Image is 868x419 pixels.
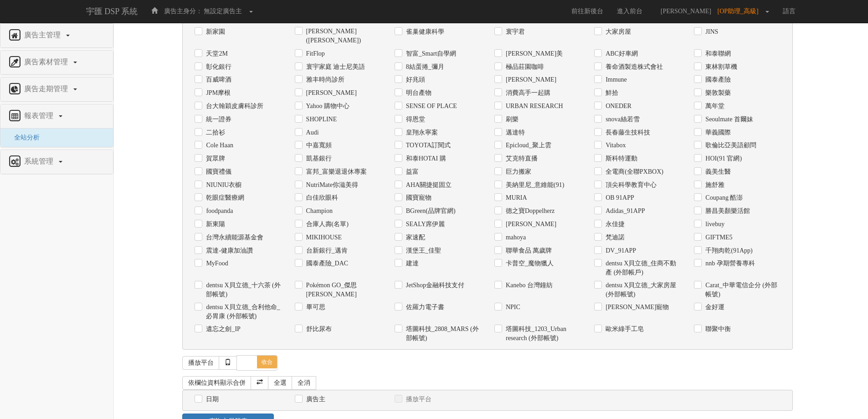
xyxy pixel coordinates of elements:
[304,88,357,98] label: [PERSON_NAME]
[603,141,626,150] label: Vitabox
[404,207,456,216] label: BGreen(品牌官網)
[404,75,425,84] label: 好兆頭
[304,128,319,137] label: Audi
[703,233,732,242] label: GIFTME5
[204,27,225,36] label: 新家園
[404,303,444,312] label: 佐羅力電子書
[22,85,72,93] span: 廣告走期管理
[304,154,332,163] label: 凱基銀行
[404,220,445,229] label: SEALY席伊麗
[603,220,625,229] label: 永佳捷
[404,49,456,58] label: 智富_Smart自學網
[404,62,444,72] label: 8結蛋捲_彌月
[304,167,367,176] label: 富邦_富樂退退休專案
[404,259,419,268] label: 建達
[503,88,550,98] label: 消費高手一起購
[503,303,520,312] label: NPIC
[603,281,680,299] label: dentsu X貝立德_大家房屋 (外部帳號)
[7,28,106,43] a: 廣告主管理
[404,281,464,290] label: JetShop金融科技支付
[304,181,358,190] label: NutriMate你滋美得
[603,167,663,176] label: 全電商(全聯PXBOX)
[703,246,752,255] label: 千翔肉乾(91App)
[204,115,231,124] label: 統一證券
[304,246,348,255] label: 台新銀行_邁肯
[703,27,718,36] label: JINS
[304,141,332,150] label: 中嘉寬頻
[204,128,225,137] label: 二拾衫
[603,102,632,111] label: ONEDER
[603,193,634,202] label: OB 91APP
[304,325,332,334] label: 舒比尿布
[304,49,325,58] label: FitFlop
[304,75,344,84] label: 雅丰時尚診所
[204,233,263,242] label: 台灣永續能源基金會
[503,49,563,58] label: [PERSON_NAME]美
[22,157,58,165] span: 系統管理
[703,193,743,202] label: Coupang 酷澎
[603,325,644,334] label: 歐米綠手工皂
[204,259,228,268] label: MyFood
[503,62,544,72] label: 極品莊園咖啡
[204,154,225,163] label: 賀眾牌
[404,233,425,242] label: 家速配
[603,115,640,124] label: snova絲若雪
[404,395,431,404] label: 播放平台
[204,8,242,15] span: 無設定廣告主
[503,128,525,137] label: 邁達特
[204,75,231,84] label: 百威啤酒
[503,246,552,255] label: 聯華食品 萬歲牌
[503,281,553,290] label: Kanebo 台灣鐘紡
[204,281,281,299] label: dentsu X貝立德_十六茶 (外部帳號)
[204,246,253,255] label: 震達-健康加油讚
[603,88,618,98] label: 鮮拾
[304,233,342,242] label: MIKIHOUSE
[304,193,338,202] label: 白佳欣眼科
[703,154,742,163] label: HOI(91 官網)
[7,109,106,124] a: 報表管理
[603,49,638,58] label: ABC好車網
[656,8,716,15] span: [PERSON_NAME]
[404,325,481,343] label: 塔圖科技_2808_MARS (外部帳號)
[304,395,325,404] label: 廣告主
[164,8,202,15] span: 廣告主身分：
[503,181,564,190] label: 美納里尼_意維能(91)
[204,303,281,321] label: dentsu X貝立德_合利他命_必胃康 (外部帳號)
[204,181,241,190] label: NIUNIU衣櫥
[603,128,650,137] label: 長春藤生技科技
[7,82,106,97] a: 廣告走期管理
[703,49,731,58] label: 和泰聯網
[703,303,724,312] label: 金好運
[603,27,631,36] label: 大家房屋
[304,281,381,299] label: Pokémon GO_傑思[PERSON_NAME]
[603,303,669,312] label: [PERSON_NAME]寵物
[292,376,316,390] a: 全消
[703,75,731,84] label: 國泰產險
[503,207,555,216] label: 德之寶Doppelherz
[603,233,625,242] label: 梵迪諾
[22,31,65,39] span: 廣告主管理
[703,220,724,229] label: livebuy
[603,207,645,216] label: Adidas_91APP
[503,233,526,242] label: mahoya
[268,376,293,390] a: 全選
[503,27,525,36] label: 寰宇君
[503,141,551,150] label: Epicloud_聚上雲
[7,155,106,169] a: 系統管理
[703,88,731,98] label: 樂敦製藥
[603,75,627,84] label: Immune
[404,154,446,163] label: 和泰HOTAI 購
[7,134,40,141] a: 全站分析
[603,62,663,72] label: 養命酒製造株式會社
[404,88,431,98] label: 明台產物
[22,112,58,119] span: 報表管理
[603,246,636,255] label: DV_91APP
[503,193,527,202] label: MURIA
[404,181,452,190] label: AHA關捷挺固立
[304,62,365,72] label: 寰宇家庭 迪士尼美語
[703,325,731,334] label: 聯聚中衡
[204,207,233,216] label: foodpanda
[703,167,731,176] label: 義美生醫
[503,220,556,229] label: [PERSON_NAME]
